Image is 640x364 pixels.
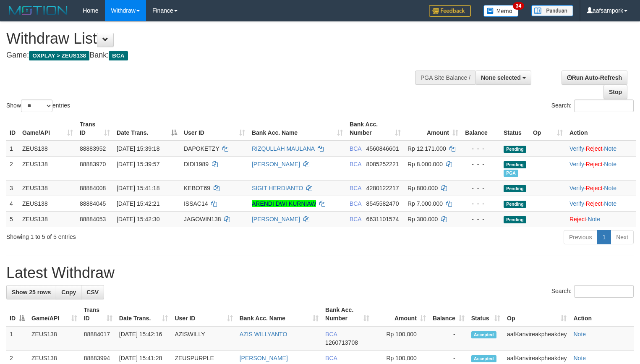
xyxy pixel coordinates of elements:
div: - - - [465,199,497,208]
td: 2 [6,156,19,180]
a: SIGIT HERDIANTO [252,185,303,191]
a: Reject [586,200,603,207]
th: Trans ID: activate to sort column ascending [76,117,113,141]
span: Pending [504,216,526,223]
a: Show 25 rows [6,285,56,299]
span: Rp 800.000 [408,185,438,191]
span: 88884008 [80,185,106,191]
span: [DATE] 15:42:30 [117,216,159,223]
th: Bank Acc. Name: activate to sort column ascending [236,302,322,326]
span: DAPOKETZY [184,145,219,152]
a: Verify [569,161,584,168]
span: Accepted [471,331,496,338]
span: BCA [350,185,361,191]
a: Note [604,145,616,152]
a: Reject [586,161,603,168]
td: AZISWILLY [171,326,236,351]
span: 88883970 [80,161,106,168]
a: Note [573,355,586,361]
input: Search: [574,100,634,112]
a: CSV [81,285,104,299]
a: Note [573,331,586,338]
span: Pending [504,201,526,208]
div: - - - [465,144,497,153]
a: [PERSON_NAME] [252,216,300,223]
td: 1 [6,326,28,351]
th: Action [570,302,634,326]
th: Date Trans.: activate to sort column descending [113,117,180,141]
td: · [566,211,636,227]
span: [DATE] 15:41:18 [117,185,159,191]
span: BCA [350,161,361,168]
span: CSV [86,289,99,296]
span: [DATE] 15:39:57 [117,161,159,168]
span: 34 [513,2,524,10]
td: ZEUS138 [28,326,81,351]
th: Status: activate to sort column ascending [468,302,504,326]
span: BCA [325,331,337,338]
span: Marked by aafpengsreynich [504,170,518,177]
span: Pending [504,146,526,153]
span: BCA [350,200,361,207]
a: Verify [569,145,584,152]
a: Reject [569,216,586,223]
td: · · [566,196,636,211]
span: Copy [61,289,76,296]
div: PGA Site Balance / [415,71,475,85]
img: panduan.png [531,5,573,16]
td: · · [566,156,636,180]
span: [DATE] 15:42:21 [117,200,159,207]
span: Pending [504,185,526,192]
span: Rp 12.171.000 [408,145,446,152]
th: Op: activate to sort column ascending [504,302,570,326]
th: Bank Acc. Number: activate to sort column ascending [322,302,373,326]
th: Date Trans.: activate to sort column ascending [116,302,172,326]
td: ZEUS138 [19,141,76,157]
th: Action [566,117,636,141]
th: Bank Acc. Name: activate to sort column ascending [248,117,346,141]
td: Rp 100,000 [373,326,429,351]
a: Verify [569,200,584,207]
h1: Withdraw List [6,30,418,47]
span: [DATE] 15:39:18 [117,145,159,152]
th: Trans ID: activate to sort column ascending [81,302,116,326]
a: Verify [569,185,584,191]
span: BCA [109,51,128,60]
span: Copy 4280122217 to clipboard [366,185,399,191]
span: Copy 4560846601 to clipboard [366,145,399,152]
th: ID: activate to sort column descending [6,302,28,326]
a: ARENDI DWI KURNIAW [252,200,316,207]
img: MOTION_logo.png [6,4,70,17]
a: [PERSON_NAME] [252,161,300,168]
a: Note [604,185,616,191]
a: Note [588,216,600,223]
span: OXPLAY > ZEUS138 [29,51,89,60]
th: User ID: activate to sort column ascending [180,117,248,141]
a: Reject [586,145,603,152]
a: Run Auto-Refresh [562,71,627,85]
span: Copy 8545582470 to clipboard [366,200,399,207]
label: Search: [551,100,634,112]
span: DIDI1989 [184,161,209,168]
a: 1 [597,230,611,244]
td: - [429,326,468,351]
td: ZEUS138 [19,156,76,180]
span: JAGOWIN138 [184,216,221,223]
span: 88884045 [80,200,106,207]
td: 4 [6,196,19,211]
td: 3 [6,180,19,196]
span: 88884053 [80,216,106,223]
button: None selected [475,71,531,85]
td: 88884017 [81,326,116,351]
a: Reject [586,185,603,191]
td: ZEUS138 [19,211,76,227]
a: Note [604,161,616,168]
a: AZIS WILLYANTO [240,331,287,338]
span: Rp 7.000.000 [408,200,443,207]
span: Accepted [471,355,496,362]
a: Copy [56,285,81,299]
span: Rp 8.000.000 [408,161,443,168]
th: Game/API: activate to sort column ascending [19,117,76,141]
td: · · [566,180,636,196]
th: User ID: activate to sort column ascending [171,302,236,326]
